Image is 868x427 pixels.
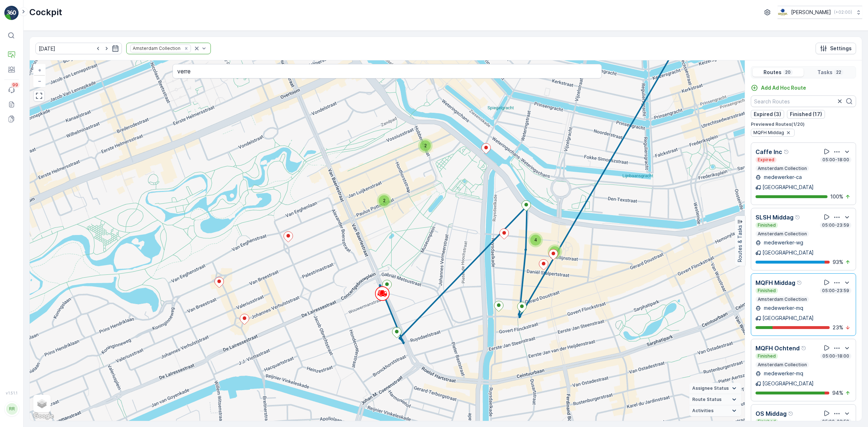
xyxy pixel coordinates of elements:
[131,45,182,52] div: Amsterdam Collection
[31,411,55,421] img: Google
[762,370,803,377] p: medewerker-mq
[757,419,776,424] p: Finished
[751,84,806,91] a: Add Ad Hoc Route
[762,184,814,191] p: [GEOGRAPHIC_DATA]
[548,244,562,259] div: 2
[38,67,41,73] span: +
[762,174,802,181] p: medewerker-ca
[797,280,803,286] div: Help Tooltip Icon
[534,237,537,243] span: 4
[418,138,433,153] div: 2
[756,278,795,287] p: MQFH Middag
[795,214,801,220] div: Help Tooltip Icon
[377,193,391,208] div: 2
[822,353,850,359] p: 05:00-18:00
[736,225,744,262] p: Routes & Tasks
[756,148,782,156] p: Caffe Inc
[29,7,62,18] p: Cockpit
[761,84,806,91] p: Add Ad Hoc Route
[757,166,808,171] p: Amsterdam Collection
[424,143,427,148] span: 2
[821,288,850,294] p: 05:00-23:59
[528,233,543,247] div: 4
[182,46,190,51] div: Remove Amsterdam Collection
[778,8,788,16] img: basis-logo_rgb2x.png
[753,130,784,136] span: MQFH Middag
[762,380,814,387] p: [GEOGRAPHIC_DATA]
[757,288,776,294] p: Finished
[34,396,50,411] a: Layers
[833,259,843,266] p: 93 %
[4,391,19,395] span: v 1.51.1
[821,419,850,424] p: 05:00-23:59
[751,95,856,107] input: Search Routes
[6,403,18,415] div: RR
[35,43,122,54] input: dd/mm/yyyy
[751,110,784,119] button: Expired (3)
[790,111,822,118] p: Finished (17)
[763,69,782,76] p: Routes
[817,69,833,76] p: Tasks
[757,296,808,302] p: Amsterdam Collection
[383,198,386,203] span: 2
[692,408,714,414] span: Activities
[832,389,843,397] p: 94 %
[821,222,850,228] p: 05:00-23:59
[34,65,45,76] a: Zoom In
[830,45,852,52] p: Settings
[834,9,852,15] p: ( +02:00 )
[816,43,856,54] button: Settings
[12,82,18,88] p: 99
[801,345,807,351] div: Help Tooltip Icon
[762,315,814,322] p: [GEOGRAPHIC_DATA]
[692,397,722,402] span: Route Status
[756,213,793,222] p: SLSH Middag
[784,69,791,75] p: 20
[778,6,862,19] button: [PERSON_NAME](+02:00)
[173,64,601,78] input: Search for tasks or a location
[751,121,856,127] p: Previewed Routes ( 1 / 20 )
[689,405,741,417] summary: Activities
[757,222,776,228] p: Finished
[754,111,781,118] p: Expired (3)
[757,362,808,368] p: Amsterdam Collection
[757,157,775,163] p: Expired
[791,9,831,16] p: [PERSON_NAME]
[692,385,729,391] span: Assignee Status
[756,344,800,353] p: MQFH Ochtend
[830,193,843,200] p: 100 %
[4,83,19,97] a: 99
[787,110,825,119] button: Finished (17)
[4,397,19,421] button: RR
[4,6,19,20] img: logo
[833,324,843,331] p: 23 %
[689,394,741,405] summary: Route Status
[762,249,814,256] p: [GEOGRAPHIC_DATA]
[788,411,794,417] div: Help Tooltip Icon
[31,411,55,421] a: Open this area in Google Maps (opens a new window)
[34,76,45,86] a: Zoom Out
[38,78,42,84] span: −
[689,383,741,394] summary: Assignee Status
[757,353,776,359] p: Finished
[554,249,556,254] span: 2
[757,231,808,237] p: Amsterdam Collection
[762,239,803,246] p: medewerker-wg
[784,149,790,155] div: Help Tooltip Icon
[762,304,803,312] p: medewerker-mq
[822,157,850,163] p: 05:00-18:00
[756,409,787,418] p: OS Middag
[835,69,842,75] p: 22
